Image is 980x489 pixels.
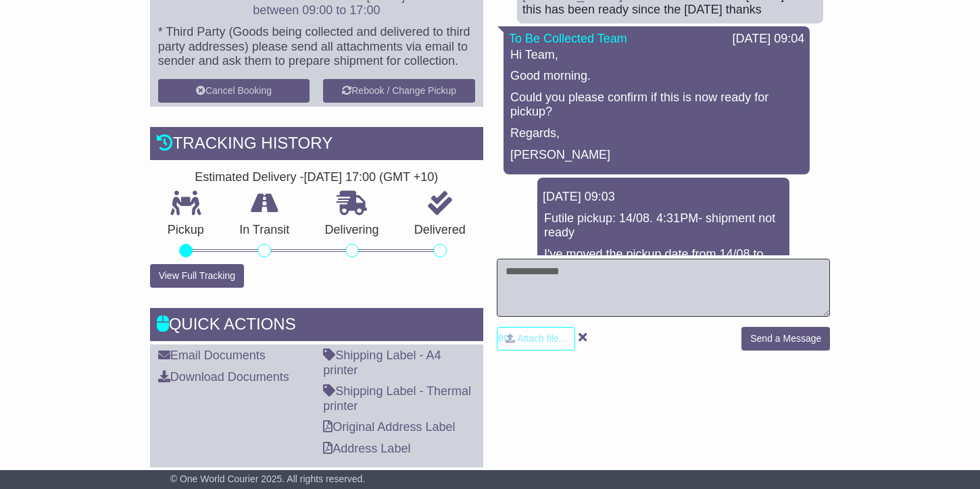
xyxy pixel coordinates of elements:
[158,25,475,69] p: * Third Party (Goods being collected and delivered to third party addresses) please send all atta...
[150,308,483,344] div: Quick Actions
[158,79,310,103] button: Cancel Booking
[543,190,784,205] div: [DATE] 09:03
[150,223,222,238] p: Pickup
[510,69,803,84] p: Good morning.
[510,126,803,141] p: Regards,
[158,349,266,362] a: Email Documents
[150,264,244,288] button: View Full Tracking
[323,79,475,103] button: Rebook / Change Pickup
[323,384,471,413] a: Shipping Label - Thermal printer
[509,32,627,45] a: To Be Collected Team
[150,127,483,163] div: Tracking history
[522,3,818,18] div: this has been ready since the [DATE] thanks
[307,223,396,238] p: Delivering
[733,32,805,47] div: [DATE] 09:04
[510,48,803,63] p: Hi Team,
[510,148,803,163] p: [PERSON_NAME]
[741,327,830,351] button: Send a Message
[170,473,366,484] span: © One World Courier 2025. All rights reserved.
[397,223,483,238] p: Delivered
[323,420,455,434] a: Original Address Label
[150,170,483,185] div: Estimated Delivery -
[303,170,438,185] div: [DATE] 17:00 (GMT +10)
[158,370,289,384] a: Download Documents
[323,442,410,455] a: Address Label
[544,247,783,291] p: I've moved the pickup date from 14/08 to 15/08 while we wait for the client's response.
[323,349,441,377] a: Shipping Label - A4 printer
[510,91,803,120] p: Could you please confirm if this is now ready for pickup?
[222,223,307,238] p: In Transit
[544,211,783,240] p: Futile pickup: 14/08. 4:31PM- shipment not ready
